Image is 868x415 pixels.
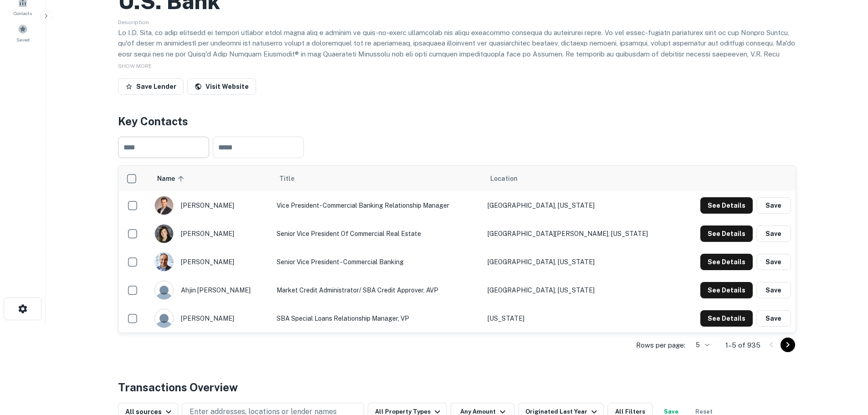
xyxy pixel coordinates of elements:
[118,78,184,95] button: Save Lender
[157,173,187,184] span: Name
[272,220,483,248] td: Senior Vice President of Commercial Real Estate
[118,19,149,26] span: Description
[725,340,760,351] p: 1–5 of 935
[756,197,791,214] button: Save
[118,379,238,395] h4: Transactions Overview
[272,248,483,276] td: Senior Vice President - Commercial Banking
[756,254,791,270] button: Save
[272,304,483,333] td: SBA Special Loans Relationship Manager, VP
[155,225,173,243] img: 1516315020875
[700,282,753,298] button: See Details
[14,10,32,17] span: Contacts
[155,196,173,215] img: 1667335468367
[154,281,267,300] div: ahjin [PERSON_NAME]
[483,248,680,276] td: [GEOGRAPHIC_DATA], [US_STATE]
[756,310,791,327] button: Save
[483,220,680,248] td: [GEOGRAPHIC_DATA][PERSON_NAME], [US_STATE]
[490,173,518,184] span: Location
[272,166,483,191] th: Title
[279,173,306,184] span: Title
[483,304,680,333] td: [US_STATE]
[700,197,753,214] button: See Details
[272,276,483,304] td: Market Credit Administrator/ SBA Credit Approver, AVP
[154,196,267,215] div: [PERSON_NAME]
[756,282,791,298] button: Save
[700,225,753,242] button: See Details
[150,166,272,191] th: Name
[483,166,680,191] th: Location
[781,338,795,352] button: Go to next page
[700,254,753,270] button: See Details
[756,225,791,242] button: Save
[16,36,30,43] span: Saved
[154,224,267,243] div: [PERSON_NAME]
[272,191,483,220] td: Vice President- Commercial Banking Relationship Manager
[155,253,173,271] img: 1718755304697
[154,309,267,328] div: [PERSON_NAME]
[689,338,711,352] div: 5
[155,281,173,299] img: 9c8pery4andzj6ohjkjp54ma2
[822,313,868,357] iframe: Chat Widget
[155,309,173,328] img: 9c8pery4andzj6ohjkjp54ma2
[483,191,680,220] td: [GEOGRAPHIC_DATA], [US_STATE]
[118,113,796,129] h4: Key Contacts
[3,20,43,45] a: Saved
[483,276,680,304] td: [GEOGRAPHIC_DATA], [US_STATE]
[118,63,152,69] span: SHOW MORE
[154,252,267,272] div: [PERSON_NAME]
[187,78,256,95] a: Visit Website
[118,166,796,333] div: scrollable content
[118,27,796,102] p: Lo I.D. Sita, co adip elitsedd ei tempori utlabor etdol magna aliq e adminim ve quis-no-exerc ull...
[700,310,753,327] button: See Details
[636,340,685,351] p: Rows per page:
